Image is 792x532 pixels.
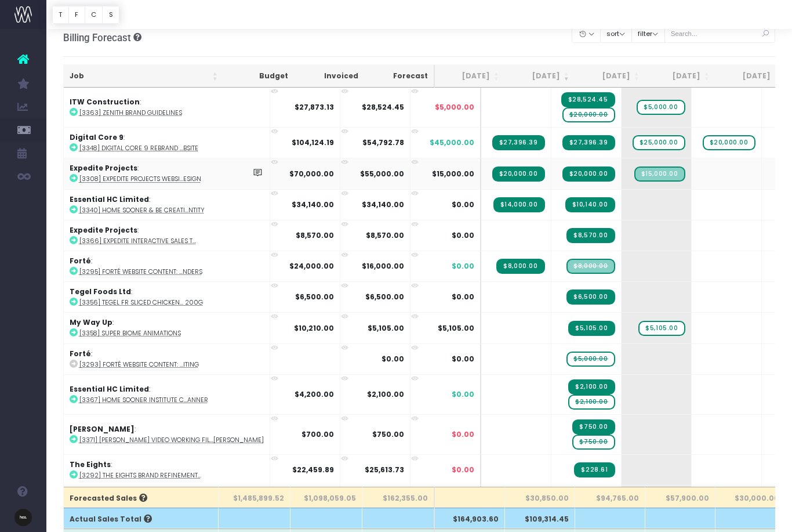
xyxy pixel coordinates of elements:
[52,6,119,24] div: Vertical button group
[365,465,404,475] strong: $25,613.73
[574,462,615,477] span: Streamtime Invoice: 3883 – [3292] The Eights Brand Refinement
[575,65,645,88] th: Oct 25: activate to sort column ascending
[664,25,776,43] input: Search...
[703,135,755,150] span: wayahead Sales Forecast Item
[79,329,181,338] abbr: [3358] Super Biome Animations
[292,137,334,147] strong: $104,124.19
[64,127,270,158] td: :
[366,230,404,240] strong: $8,570.00
[294,65,364,88] th: Invoiced
[70,132,123,142] strong: Digital Core 9
[79,471,201,480] abbr: [3292] The Eights Brand Refinement
[561,92,615,107] span: Streamtime Invoice: 3892 – [3363] Zenith Brand Guidelines
[79,237,196,245] abbr: [3366] Expedite Interactive Sales Tool
[52,6,69,24] button: T
[79,436,264,444] abbr: [3371] Marko Video Working Files and Delivery
[102,6,119,24] button: S
[638,321,685,336] span: wayahead Sales Forecast Item
[301,429,334,439] strong: $700.00
[70,384,149,394] strong: Essential HC Limited
[79,108,182,117] abbr: [3363] Zenith Brand Guidelines
[289,261,334,271] strong: $24,000.00
[64,374,270,414] td: :
[634,167,685,182] span: Streamtime Draft Invoice: 3886 – [3308] Expedite Projects Website Design
[64,251,270,281] td: :
[645,65,715,88] th: Nov 25: activate to sort column ascending
[568,321,615,336] span: Streamtime Invoice: 3888 – [3358] Super Biome Animations
[64,158,270,189] td: :
[70,459,111,469] strong: The Eights
[64,312,270,343] td: :
[292,200,334,209] strong: $34,140.00
[600,25,632,43] button: sort
[452,230,474,241] span: $0.00
[79,396,208,404] abbr: [3367] Home Sooner Institute Collateral_Pen, T shirt, Banner
[493,197,545,212] span: Streamtime Invoice: 3872 – [3340] Home Sooner & BE Creative Strategy + HSI Mini Identity
[566,289,615,305] span: Streamtime Invoice: 3882 – [3356] Tegel FR Sliced Chicken Luncheon 200G
[452,261,474,272] span: $0.00
[637,100,685,115] span: wayahead Sales Forecast Item
[432,169,474,179] span: $15,000.00
[362,487,435,508] th: $162,355.00
[64,88,270,127] td: :
[79,206,205,215] abbr: [3340] Home Sooner & BE Creative Strategy + HSI Mini Identity
[79,175,201,183] abbr: [3308] Expedite Projects Website Design
[64,485,270,516] td: :
[568,395,615,410] span: wayahead Sales Forecast Item
[645,487,715,508] th: $57,900.00
[290,487,362,508] th: $1,098,059.05
[575,487,645,508] th: $94,765.00
[70,287,131,296] strong: Tegel Foods Ltd
[364,65,435,88] th: Forecast
[64,343,270,374] td: :
[492,167,545,182] span: Streamtime Invoice: 3879 – [3308] Expedite Projects Website Design
[505,508,575,529] th: $109,314.45
[452,200,474,210] span: $0.00
[79,267,202,276] abbr: [3295] Forté Website Content: Emotive Product Renders
[572,435,615,450] span: wayahead Sales Forecast Item
[79,144,198,153] abbr: [3348] Digital Core 9 Rebrand & Website
[219,487,290,508] th: $1,485,899.52
[631,25,665,43] button: filter
[362,200,404,209] strong: $34,140.00
[362,261,404,271] strong: $16,000.00
[296,230,334,240] strong: $8,570.00
[505,487,575,508] th: $30,850.00
[70,163,137,173] strong: Expedite Projects
[79,298,203,307] abbr: [3356] Tegel FR Sliced Chicken Luncheon 200G
[566,259,615,274] span: Streamtime Draft Invoice: 3881 – [3295] Forté Website Content: Emotive Product Renders
[365,292,404,302] strong: $6,500.00
[70,424,135,434] strong: [PERSON_NAME]
[572,419,615,435] span: Streamtime Invoice: 3894 – [3371] Marko Video Working Files and Delivery
[496,259,544,274] span: Streamtime Invoice: 3876 – [3295] Forté Website Content: Emotive Product Renders
[64,414,270,454] td: :
[85,6,103,24] button: C
[63,32,131,44] span: Billing Forecast
[438,323,474,334] span: $5,105.00
[566,352,615,367] span: wayahead Sales Forecast Item
[435,65,505,88] th: Aug 25: activate to sort column ascending
[566,228,615,243] span: Streamtime Invoice: 3890 – [3366] Expedite Interactive Sales Tool_Launch
[14,509,32,526] img: images/default_profile_image.png
[568,379,615,395] span: Streamtime Invoice: 3893 – [3367] Home Sooner Institute Collateral_Pen, T shirt, Banner
[430,137,474,148] span: $45,000.00
[64,189,270,220] td: :
[70,349,91,359] strong: Forté
[64,281,270,312] td: :
[368,323,404,333] strong: $5,105.00
[452,389,474,400] span: $0.00
[367,389,404,399] strong: $2,100.00
[289,169,334,179] strong: $70,000.00
[715,65,786,88] th: Dec 25: activate to sort column ascending
[70,194,149,204] strong: Essential HC Limited
[362,137,404,147] strong: $54,792.78
[79,360,199,369] abbr: [3293] Forté Website Content: Copywriting
[224,65,294,88] th: Budget
[372,429,404,439] strong: $750.00
[452,429,474,440] span: $0.00
[70,97,140,107] strong: ITW Construction
[452,465,474,475] span: $0.00
[70,317,112,327] strong: My Way Up
[70,225,137,235] strong: Expedite Projects
[492,135,545,150] span: Streamtime Invoice: 3871 – [3348] Digital Core 9 Rebrand & Website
